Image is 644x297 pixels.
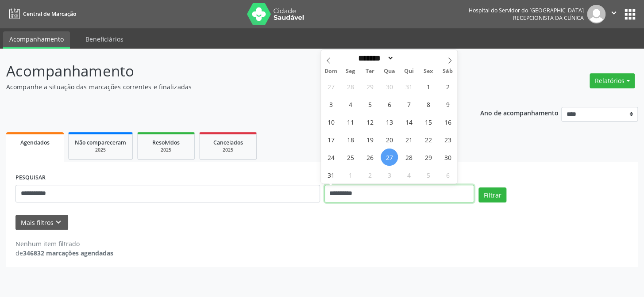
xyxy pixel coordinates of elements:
span: Agosto 24, 2025 [322,148,339,166]
p: Acompanhamento [6,60,448,82]
div: Hospital do Servidor do [GEOGRAPHIC_DATA] [469,7,584,14]
span: Agosto 23, 2025 [439,131,456,148]
span: Central de Marcação [23,10,76,18]
a: Acompanhamento [3,31,70,49]
span: Setembro 6, 2025 [439,166,456,183]
span: Ter [360,69,379,74]
span: Resolvidos [152,139,180,146]
span: Agosto 30, 2025 [439,148,456,166]
span: Agosto 12, 2025 [361,113,378,130]
span: Agosto 25, 2025 [342,148,359,166]
span: Não compareceram [75,139,126,146]
div: 2025 [144,147,188,153]
button:  [605,5,622,23]
span: Agosto 4, 2025 [342,95,359,113]
span: Seg [340,69,360,74]
button: apps [622,7,638,22]
strong: 346832 marcações agendadas [23,249,113,257]
span: Agosto 26, 2025 [361,148,378,166]
span: Agosto 6, 2025 [381,95,398,113]
button: Mais filtroskeyboard_arrow_down [15,215,68,230]
span: Sex [418,69,438,74]
span: Qui [399,69,418,74]
span: Cancelados [213,139,243,146]
span: Setembro 2, 2025 [361,166,378,183]
span: Agosto 3, 2025 [322,95,339,113]
span: Agosto 10, 2025 [322,113,339,130]
i:  [609,8,619,18]
span: Agosto 9, 2025 [439,95,456,113]
span: Agosto 11, 2025 [342,113,359,130]
span: Agosto 17, 2025 [322,131,339,148]
span: Julho 27, 2025 [322,78,339,95]
span: Julho 31, 2025 [400,78,417,95]
span: Setembro 5, 2025 [420,166,437,183]
span: Agosto 20, 2025 [381,131,398,148]
span: Agosto 31, 2025 [322,166,339,183]
span: Agosto 8, 2025 [420,95,437,113]
span: Julho 30, 2025 [381,78,398,95]
div: 2025 [75,147,126,153]
img: img [587,5,605,23]
p: Acompanhe a situação das marcações correntes e finalizadas [6,82,448,91]
span: Agosto 16, 2025 [439,113,456,130]
span: Agosto 2, 2025 [439,78,456,95]
label: PESQUISAR [15,171,46,185]
span: Agendados [20,139,50,146]
span: Agosto 21, 2025 [400,131,417,148]
a: Central de Marcação [6,7,76,21]
span: Agosto 22, 2025 [420,131,437,148]
div: Nenhum item filtrado [15,239,113,248]
button: Filtrar [478,187,506,202]
i: keyboard_arrow_down [54,217,63,227]
input: Year [394,53,423,63]
span: Sáb [438,69,457,74]
span: Agosto 15, 2025 [420,113,437,130]
span: Agosto 19, 2025 [361,131,378,148]
span: Julho 28, 2025 [342,78,359,95]
span: Setembro 4, 2025 [400,166,417,183]
span: Setembro 1, 2025 [342,166,359,183]
div: de [15,248,113,258]
span: Agosto 18, 2025 [342,131,359,148]
span: Agosto 14, 2025 [400,113,417,130]
div: 2025 [206,147,250,153]
button: Relatórios [590,73,635,88]
span: Agosto 27, 2025 [381,148,398,166]
span: Agosto 13, 2025 [381,113,398,130]
span: Agosto 5, 2025 [361,95,378,113]
span: Agosto 1, 2025 [420,78,437,95]
span: Agosto 28, 2025 [400,148,417,166]
span: Qua [379,69,399,74]
span: Setembro 3, 2025 [381,166,398,183]
a: Beneficiários [79,31,130,47]
span: Recepcionista da clínica [513,14,584,22]
p: Ano de acompanhamento [480,107,558,118]
span: Agosto 7, 2025 [400,95,417,113]
span: Agosto 29, 2025 [420,148,437,166]
select: Month [355,53,394,63]
span: Dom [321,69,340,74]
span: Julho 29, 2025 [361,78,378,95]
